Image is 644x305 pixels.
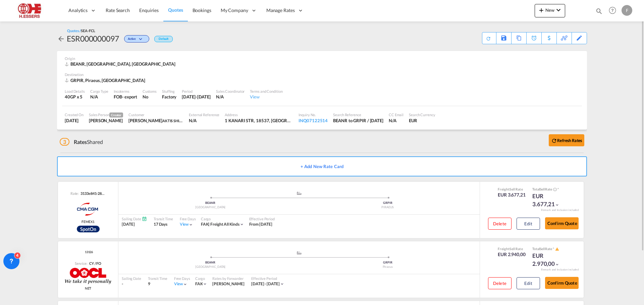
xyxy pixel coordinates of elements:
div: - [122,281,141,287]
div: EUR 2.970,00 [532,252,566,268]
div: Shared [60,138,103,146]
div: Change Status Here [124,35,149,43]
img: 690005f0ba9d11ee90968bb23dcea500.JPG [10,3,55,18]
div: External Reference [189,112,219,117]
div: GRPIR [299,201,477,205]
div: Period [182,89,211,94]
div: Sales Person [89,112,123,118]
span: Bookings [193,7,211,13]
div: Freight Rate [498,187,526,192]
div: Sailing Date [122,216,147,221]
div: Quotes /SEA-FCL [67,28,95,33]
span: From [DATE] [249,222,272,227]
div: From 11 Sep 2025 [249,222,272,227]
span: | [208,222,210,227]
div: No [143,94,157,100]
span: FAK [201,222,211,227]
div: Free Days [180,216,196,221]
md-icon: icon-chevron-down [280,282,284,286]
span: Sell [509,187,515,191]
div: Stelios Vilanakis [128,118,183,124]
div: icon-arrow-left [57,33,67,44]
md-icon: icon-chevron-down [203,282,207,286]
md-icon: icon-chevron-down [554,6,562,14]
div: Origin [65,56,579,61]
b: Refresh Rates [557,138,582,143]
div: 30 Sep 2025 [182,94,211,100]
div: Created On [65,112,84,117]
span: Subject to Remarks [552,247,555,251]
button: icon-plus 400-fgNewicon-chevron-down [535,4,565,17]
div: 17 Days [154,222,173,227]
button: Confirm Quote [545,277,579,289]
div: Viewicon-chevron-down [174,281,188,287]
div: F [622,5,632,16]
span: Manage Rates [266,7,295,14]
div: Stuffing [162,89,176,94]
md-icon: Schedules Available [142,216,147,221]
div: Terms and Condition [250,89,282,94]
div: Search Currency [409,112,435,117]
div: Quote PDF is not available at this time [486,32,493,41]
div: N/A [189,118,219,124]
div: Customs [143,89,157,94]
div: Transit Time [148,276,167,281]
span: Sell [540,247,545,251]
div: N/A [216,94,245,100]
div: 01 Sep 2025 - 30 Sep 2025 [251,281,280,287]
div: INQ07122514 [299,118,328,124]
md-icon: icon-refresh [486,36,491,41]
md-icon: icon-arrow-left [57,35,65,43]
div: Viewicon-chevron-down [180,222,194,227]
span: Quotes [168,7,183,13]
md-icon: icon-chevron-down [189,222,193,227]
div: CC Email [389,112,404,117]
span: Subject to Remarks [557,187,559,191]
div: Load Details [65,89,85,94]
div: BEANR, Antwerp, Europe [65,61,177,67]
span: Active [128,37,138,43]
span: Rate Search [106,7,130,13]
div: N/A [90,94,108,100]
div: Transit Time [154,216,173,221]
span: 3 [60,138,69,146]
span: New [537,7,562,13]
span: 13126 [83,250,93,254]
div: Effective Period [249,216,275,221]
div: [GEOGRAPHIC_DATA] [122,265,299,269]
span: FAK [195,281,203,286]
div: CY / FO [88,261,101,266]
img: CMACGM Spot [71,201,105,218]
div: - export [122,94,137,100]
span: [PERSON_NAME] [212,281,245,286]
div: [GEOGRAPHIC_DATA] [122,205,299,210]
span: FEMEX1 [82,219,94,224]
div: EUR 3.677,21 [532,192,566,208]
div: BEANR to GRPIR / 11 Sep 2025 [333,118,383,124]
div: Sailing Date [122,276,141,281]
span: Enquiries [139,7,159,13]
md-icon: icon-refresh [551,138,557,144]
md-icon: icon-chevron-down [183,282,187,287]
div: EUR [409,118,435,124]
span: Help [607,5,618,16]
span: SEA-FCL [81,28,95,33]
button: Delete [488,218,512,230]
md-icon: icon-magnify [595,7,603,15]
span: Rates [74,139,87,145]
div: Effective Period [251,276,284,281]
span: Service: [75,261,88,266]
div: ESR000000097 [67,33,119,44]
span: Analytics [68,7,88,14]
div: Customer [128,112,183,117]
div: Default [154,36,173,42]
div: EUR 2.940,00 [498,251,526,258]
div: Rollable available [77,226,100,232]
div: Sales Coordinator [216,89,245,94]
div: Change Status Here [119,33,151,44]
div: Piraeus [299,265,477,269]
span: AKTIS SHIPPING & FORWARDING LTD [162,118,226,123]
md-icon: icon-chevron-down [239,222,244,227]
div: Destination [65,72,579,77]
